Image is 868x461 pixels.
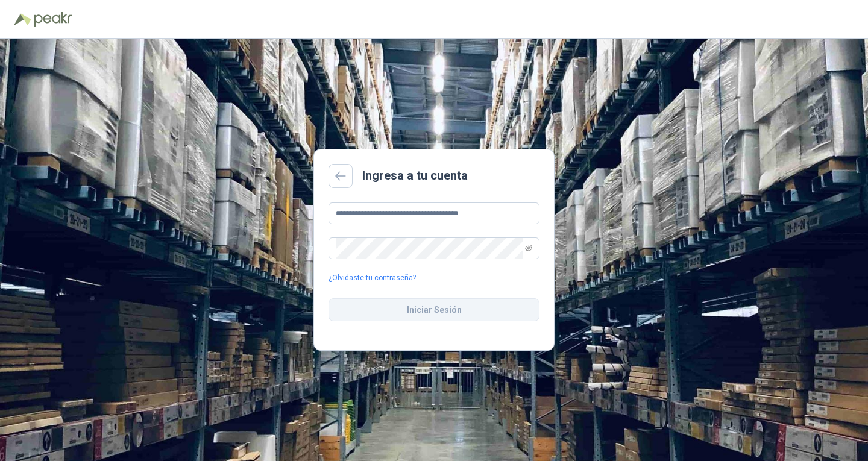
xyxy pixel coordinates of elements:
a: ¿Olvidaste tu contraseña? [329,272,416,284]
img: Peakr [34,12,72,27]
h2: Ingresa a tu cuenta [362,166,468,185]
img: Logo [14,13,31,25]
span: eye-invisible [525,245,532,252]
button: Iniciar Sesión [329,298,539,321]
